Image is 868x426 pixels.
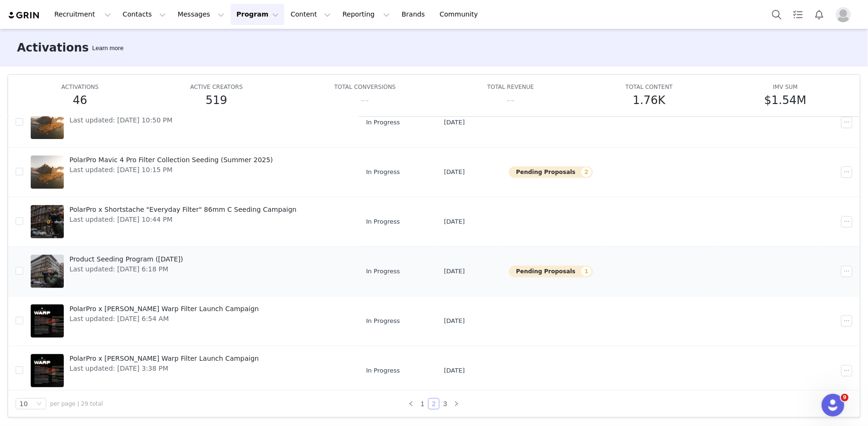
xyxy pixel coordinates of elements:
[361,92,369,109] h5: --
[396,4,433,25] a: Brands
[366,118,400,127] span: In Progress
[49,4,117,25] button: Recruitment
[444,217,465,226] span: [DATE]
[417,398,428,409] li: 1
[509,166,593,178] button: Pending Proposals2
[31,153,351,191] a: PolarPro Mavic 4 Pro Filter Collection Seeding (Summer 2025)Last updated: [DATE] 10:15 PM
[31,252,351,290] a: Product Seeding Program ([DATE])Last updated: [DATE] 6:18 PM
[19,399,28,409] div: 10
[487,84,534,90] span: TOTAL REVENUE
[451,398,462,409] li: Next Page
[190,84,243,90] span: ACTIVE CREATORS
[69,264,183,274] span: Last updated: [DATE] 6:18 PM
[31,352,351,390] a: PolarPro x [PERSON_NAME] Warp Filter Launch CampaignLast updated: [DATE] 3:38 PM
[440,399,450,409] a: 3
[337,4,395,25] button: Reporting
[206,92,227,109] h5: 519
[444,316,465,326] span: [DATE]
[31,302,351,340] a: PolarPro x [PERSON_NAME] Warp Filter Launch CampaignLast updated: [DATE] 6:54 AM
[444,366,465,375] span: [DATE]
[36,401,42,408] i: icon: down
[836,7,851,22] img: placeholder-profile.jpg
[408,401,414,407] i: icon: left
[434,4,488,25] a: Community
[90,43,125,53] div: Tooltip anchor
[509,266,593,277] button: Pending Proposals1
[69,304,259,314] span: PolarPro x [PERSON_NAME] Warp Filter Launch Campaign
[69,115,343,125] span: Last updated: [DATE] 10:50 PM
[822,394,844,417] iframe: Intercom live chat
[429,399,439,409] a: 2
[69,155,273,165] span: PolarPro Mavic 4 Pro Filter Collection Seeding (Summer 2025)
[765,92,807,109] h5: $1.54M
[172,4,230,25] button: Messages
[69,314,259,324] span: Last updated: [DATE] 6:54 AM
[444,167,465,177] span: [DATE]
[788,4,808,25] a: Tasks
[417,399,428,409] a: 1
[366,217,400,226] span: In Progress
[841,394,849,401] span: 9
[8,11,41,20] img: grin logo
[231,4,284,25] button: Program
[69,165,273,175] span: Last updated: [DATE] 10:15 PM
[69,254,183,264] span: Product Seeding Program ([DATE])
[285,4,336,25] button: Content
[366,366,400,375] span: In Progress
[17,39,89,56] h3: Activations
[69,354,259,364] span: PolarPro x [PERSON_NAME] Warp Filter Launch Campaign
[69,215,297,225] span: Last updated: [DATE] 10:44 PM
[454,401,459,407] i: icon: right
[73,92,87,109] h5: 46
[31,104,351,141] a: Last updated: [DATE] 10:50 PM
[809,4,830,25] button: Notifications
[766,4,787,25] button: Search
[69,364,259,374] span: Last updated: [DATE] 3:38 PM
[334,84,395,90] span: TOTAL CONVERSIONS
[444,267,465,276] span: [DATE]
[61,84,99,90] span: ACTIVATIONS
[444,118,465,127] span: [DATE]
[405,398,417,409] li: Previous Page
[626,84,673,90] span: TOTAL CONTENT
[366,267,400,276] span: In Progress
[69,205,297,215] span: PolarPro x Shortstache "Everyday Filter" 86mm C Seeding Campaign
[439,398,451,409] li: 3
[117,4,172,25] button: Contacts
[366,316,400,326] span: In Progress
[50,400,103,408] span: per page | 29 total
[830,7,860,22] button: Profile
[366,167,400,177] span: In Progress
[31,203,351,241] a: PolarPro x Shortstache "Everyday Filter" 86mm C Seeding CampaignLast updated: [DATE] 10:44 PM
[633,92,665,109] h5: 1.76K
[773,84,798,90] span: IMV SUM
[507,92,515,109] h5: --
[428,398,439,409] li: 2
